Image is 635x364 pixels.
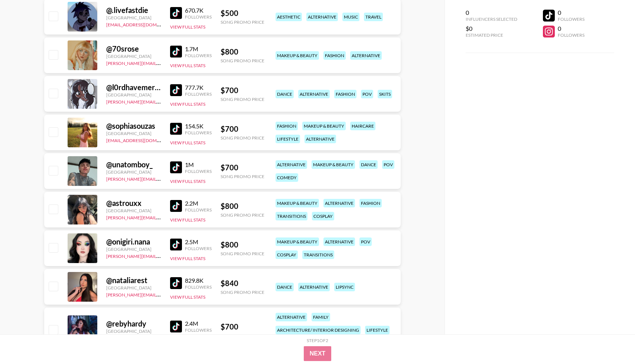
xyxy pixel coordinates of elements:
div: [GEOGRAPHIC_DATA] [106,328,161,334]
a: [PERSON_NAME][EMAIL_ADDRESS][DOMAIN_NAME] [106,175,216,182]
div: Followers [185,207,212,213]
div: $ 700 [221,322,264,331]
button: View Full Stats [170,178,205,184]
a: [PERSON_NAME][EMAIL_ADDRESS][DOMAIN_NAME] [106,252,216,259]
div: makeup & beauty [276,199,319,207]
a: [PERSON_NAME][EMAIL_ADDRESS][DOMAIN_NAME] [106,59,216,66]
div: 0 [466,9,517,16]
div: pov [382,160,394,169]
div: lipsync [334,283,355,291]
div: @ unatomboy_ [106,160,161,169]
img: TikTok [170,239,182,250]
a: [EMAIL_ADDRESS][DOMAIN_NAME] [106,136,181,143]
div: $ 800 [221,201,264,211]
div: [GEOGRAPHIC_DATA] [106,15,161,20]
div: Followers [185,53,212,58]
div: makeup & beauty [312,160,355,169]
div: alternative [323,237,355,246]
button: View Full Stats [170,63,205,68]
button: View Full Stats [170,294,205,300]
div: transitions [276,212,307,220]
div: Followers [185,168,212,174]
div: lifestyle [365,326,390,334]
div: 2.5M [185,238,212,246]
div: comedy [276,173,298,182]
div: Followers [185,91,212,97]
div: $ 800 [221,240,264,249]
div: haircare [350,122,375,130]
div: Song Promo Price [221,58,264,63]
div: 777.7K [185,84,212,91]
div: Song Promo Price [221,19,264,25]
div: cosplay [276,250,298,259]
div: Song Promo Price [221,251,264,256]
div: Song Promo Price [221,333,264,338]
div: 2.2M [185,200,212,207]
div: @ rebyhardy [106,319,161,328]
div: Song Promo Price [221,289,264,295]
div: pov [359,237,372,246]
div: @ 70srose [106,44,161,53]
div: [GEOGRAPHIC_DATA] [106,285,161,291]
div: Song Promo Price [221,96,264,102]
div: $ 500 [221,9,264,18]
div: [GEOGRAPHIC_DATA] [106,208,161,213]
div: Followers [185,284,212,290]
div: [GEOGRAPHIC_DATA] [106,92,161,98]
button: View Full Stats [170,217,205,223]
div: @ .livefastdie [106,6,161,15]
button: View Full Stats [170,101,205,107]
div: Followers [185,130,212,135]
div: transitions [302,250,334,259]
div: @ sophiasouzas [106,121,161,131]
a: [PERSON_NAME][EMAIL_ADDRESS][DOMAIN_NAME] [106,213,216,220]
div: skits [378,90,392,98]
div: Song Promo Price [221,135,264,141]
div: $0 [466,25,517,32]
div: $ 700 [221,124,264,134]
div: fashion [359,199,382,207]
div: Followers [185,246,212,251]
a: [PERSON_NAME][EMAIL_ADDRESS][PERSON_NAME][PERSON_NAME][DOMAIN_NAME] [106,98,287,105]
div: Followers [185,14,212,20]
div: music [342,13,359,21]
img: TikTok [170,46,182,58]
div: alternative [350,51,382,60]
div: 1.7M [185,45,212,53]
div: alternative [323,199,355,207]
img: TikTok [170,277,182,289]
div: @ l0rdhavemercii [106,83,161,92]
img: TikTok [170,123,182,135]
div: @ nataliarest [106,276,161,285]
div: $ 700 [221,86,264,95]
div: $ 800 [221,47,264,56]
div: Influencers Selected [466,16,517,22]
div: makeup & beauty [302,122,346,130]
a: [EMAIL_ADDRESS][DOMAIN_NAME] [106,20,181,27]
iframe: Drift Widget Chat Controller [598,327,626,355]
div: $ 840 [221,279,264,288]
div: alternative [306,13,338,21]
div: $ 700 [221,163,264,172]
div: alternative [276,313,307,321]
div: 0 [558,25,584,32]
div: architecture/ interior designing [276,326,361,334]
div: fashion [323,51,346,60]
img: TikTok [170,200,182,212]
div: [GEOGRAPHIC_DATA] [106,246,161,252]
div: 2.4M [185,320,212,327]
div: [GEOGRAPHIC_DATA] [106,131,161,136]
div: makeup & beauty [276,237,319,246]
div: Followers [558,32,584,38]
div: aesthetic [276,13,302,21]
div: [GEOGRAPHIC_DATA] [106,169,161,175]
div: Song Promo Price [221,174,264,179]
div: Song Promo Price [221,212,264,218]
div: 829.8K [185,277,212,284]
div: family [312,313,330,321]
div: 0 [558,9,584,16]
div: 1M [185,161,212,168]
div: 670.7K [185,7,212,14]
div: alternative [298,90,330,98]
img: TikTok [170,321,182,332]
